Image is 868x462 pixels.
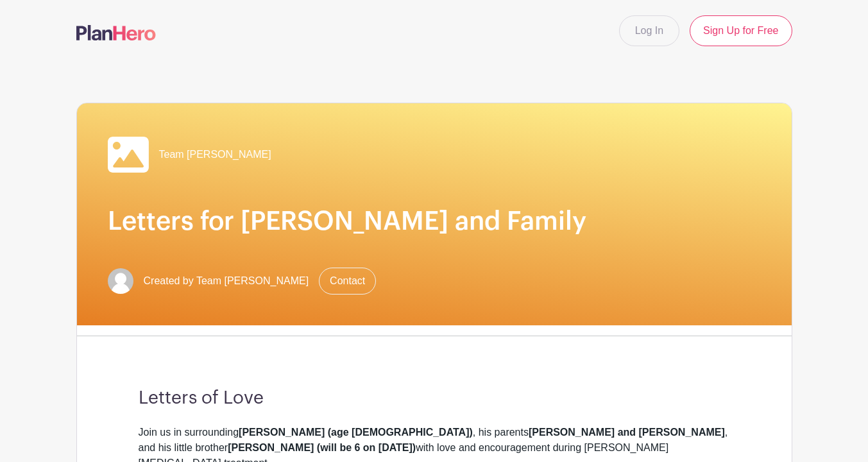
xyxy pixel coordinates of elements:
a: Log In [619,15,679,46]
img: default-ce2991bfa6775e67f084385cd625a349d9dcbb7a52a09fb2fda1e96e2d18dcdb.png [108,268,133,294]
a: Sign Up for Free [690,15,792,46]
a: Contact [319,268,376,295]
strong: [PERSON_NAME] (age [DEMOGRAPHIC_DATA]) [239,427,473,438]
h1: Letters for [PERSON_NAME] and Family [108,206,761,237]
strong: [PERSON_NAME] and [PERSON_NAME] [529,427,725,438]
h3: Letters of Love [139,388,730,409]
img: logo-507f7623f17ff9eddc593b1ce0a138ce2505c220e1c5a4e2b4648c50719b7d32.svg [76,25,156,40]
span: Team [PERSON_NAME] [159,147,271,162]
span: Created by Team [PERSON_NAME] [144,273,309,289]
strong: [PERSON_NAME] (will be 6 on [DATE]) [228,442,416,453]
